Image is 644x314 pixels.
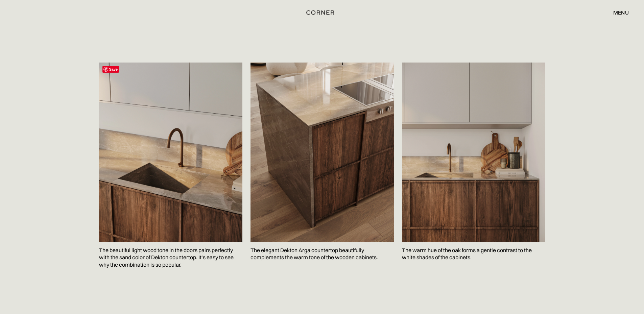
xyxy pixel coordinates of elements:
[102,66,119,73] span: Save
[99,242,242,274] p: The beautiful light wood tone in the doors pairs perfectly with the sand color of Dekton countert...
[613,10,629,15] div: menu
[299,8,345,17] a: home
[251,242,394,266] p: The elegant Dekton Arga countertop beautifully complements the warm tone of the wooden cabinets.
[402,242,545,266] p: The warm hue of the oak forms a gentle contrast to the white shades of the cabinets.
[606,7,629,18] div: menu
